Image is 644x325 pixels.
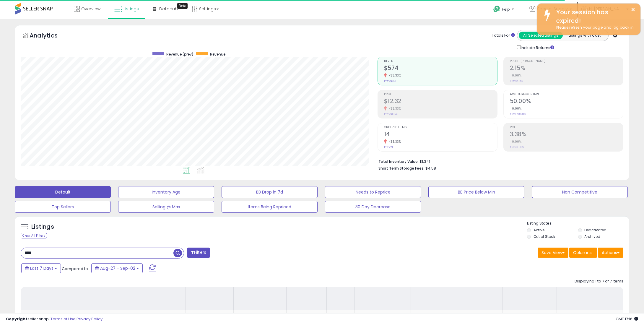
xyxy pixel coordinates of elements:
[118,186,214,198] button: Inventory Age
[384,112,398,116] small: Prev: $18.48
[510,112,526,116] small: Prev: 50.00%
[387,73,401,78] small: -33.33%
[425,165,436,171] span: $4.58
[510,79,523,83] small: Prev: 2.15%
[534,234,555,239] label: Out of Stock
[569,248,597,258] button: Columns
[510,65,623,73] h2: 2.15%
[6,316,103,322] div: seller snap | |
[384,145,393,149] small: Prev: 21
[489,1,520,19] a: Help
[384,98,497,106] h2: $12.32
[492,33,515,38] div: Totals For
[378,166,425,171] b: Short Term Storage Fees:
[30,31,69,41] h5: Analytics
[537,6,568,12] span: Special Supply
[387,106,401,111] small: -33.33%
[210,52,225,57] span: Revenue
[510,93,623,96] span: Avg. Buybox Share
[21,263,61,273] button: Last 7 Days
[159,6,178,12] span: DataHub
[30,265,53,271] span: Last 7 Days
[538,248,568,258] button: Save View
[62,266,89,272] span: Compared to:
[510,126,623,129] span: ROI
[378,159,419,164] b: Total Inventory Value:
[31,223,54,231] h5: Listings
[575,279,623,284] div: Displaying 1 to 7 of 7 items
[584,227,606,233] label: Deactivated
[616,316,638,322] span: 2025-09-14 17:16 GMT
[15,201,111,213] button: Top Sellers
[510,98,623,106] h2: 50.00%
[77,316,103,322] a: Privacy Policy
[510,73,522,78] small: 0.00%
[123,6,139,12] span: Listings
[222,201,318,213] button: Items Being Repriced
[325,201,421,213] button: 30 Day Decrease
[378,157,619,165] li: $1,341
[384,93,497,96] span: Profit
[562,32,606,39] button: Listings With Cost
[510,145,524,149] small: Prev: 3.38%
[631,6,635,13] button: ×
[510,106,522,111] small: 0.00%
[384,126,497,129] span: Ordered Items
[584,234,600,239] label: Archived
[527,221,629,226] p: Listing States:
[384,79,396,83] small: Prev: $861
[222,186,318,198] button: BB Drop in 7d
[513,44,561,51] div: Include Returns
[15,186,111,198] button: Default
[552,8,636,25] div: Your session has expired!
[519,32,563,39] button: All Selected Listings
[598,248,623,258] button: Actions
[510,139,522,144] small: 0.00%
[21,233,47,238] div: Clear All Filters
[573,250,592,256] span: Columns
[177,3,188,9] div: Tooltip anchor
[510,60,623,63] span: Profit [PERSON_NAME]
[502,7,510,12] span: Help
[51,316,76,322] a: Terms of Use
[387,139,401,144] small: -33.33%
[384,131,497,139] h2: 14
[510,131,623,139] h2: 3.38%
[81,6,100,12] span: Overview
[493,5,500,13] i: Get Help
[325,186,421,198] button: Needs to Reprice
[100,265,135,271] span: Aug-27 - Sep-02
[384,60,497,63] span: Revenue
[384,65,497,73] h2: $574
[187,248,210,258] button: Filters
[118,201,214,213] button: Selling @ Max
[552,25,636,30] div: Please refresh your page and log back in
[91,263,143,273] button: Aug-27 - Sep-02
[428,186,524,198] button: BB Price Below Min
[6,316,27,322] strong: Copyright
[532,186,628,198] button: Non Competitive
[166,52,193,57] span: Revenue (prev)
[534,227,544,233] label: Active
